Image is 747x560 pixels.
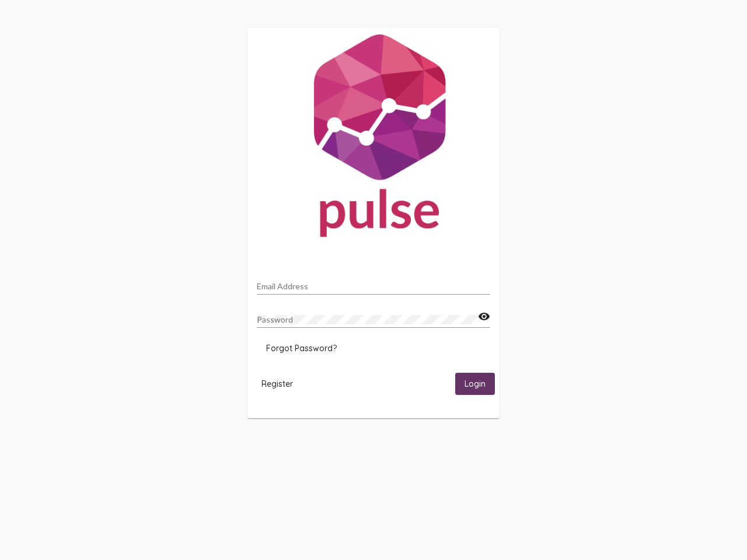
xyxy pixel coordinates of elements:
[266,343,337,353] span: Forgot Password?
[478,310,490,324] mat-icon: visibility
[455,373,495,394] button: Login
[252,373,302,394] button: Register
[261,379,293,389] span: Register
[257,338,346,359] button: Forgot Password?
[465,379,486,390] span: Login
[247,28,500,249] img: Pulse For Good Logo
